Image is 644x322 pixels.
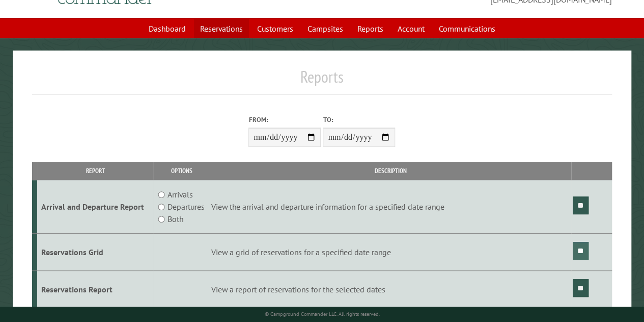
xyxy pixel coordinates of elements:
[167,213,183,225] label: Both
[210,162,571,180] th: Description
[210,180,571,234] td: View the arrival and departure information for a specified date range
[210,234,571,271] td: View a grid of reservations for a specified date range
[248,115,321,125] label: From:
[167,188,193,201] label: Arrivals
[433,19,501,38] a: Communications
[323,115,395,125] label: To:
[37,162,153,180] th: Report
[37,270,153,308] td: Reservations Report
[153,162,210,180] th: Options
[251,19,299,38] a: Customers
[32,67,612,95] h1: Reports
[210,270,571,308] td: View a report of reservations for the selected dates
[194,19,249,38] a: Reservations
[391,19,431,38] a: Account
[301,19,349,38] a: Campsites
[167,201,205,213] label: Departures
[37,180,153,234] td: Arrival and Departure Report
[37,234,153,271] td: Reservations Grid
[264,311,379,317] small: © Campground Commander LLC. All rights reserved.
[143,19,192,38] a: Dashboard
[351,19,389,38] a: Reports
